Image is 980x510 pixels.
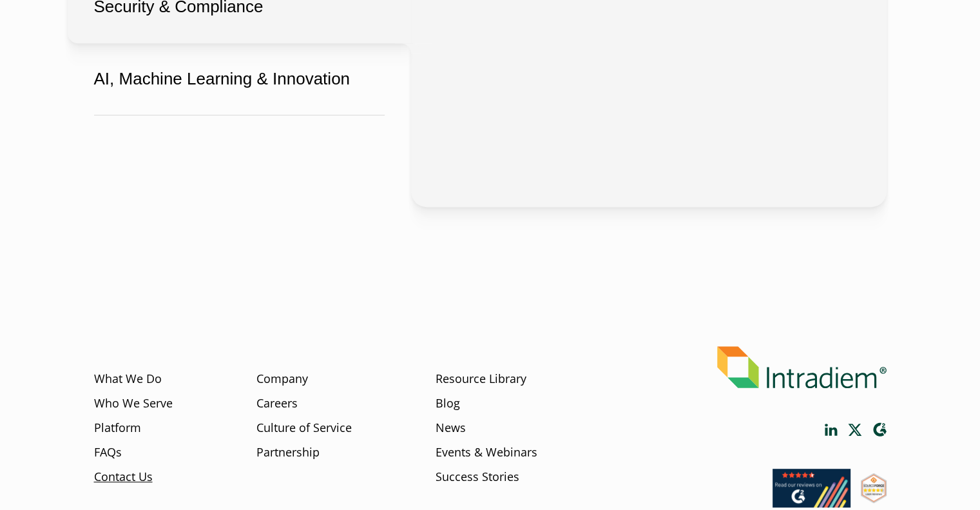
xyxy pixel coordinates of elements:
[94,371,162,387] a: What We Do
[773,469,850,507] img: Read our reviews on G2
[94,469,153,485] a: Contact Us
[861,491,887,506] a: Link opens in a new window
[436,395,460,412] a: Blog
[256,395,298,412] a: Careers
[256,371,308,387] a: Company
[825,424,838,436] a: Link opens in a new window
[436,420,466,436] a: News
[861,473,887,503] img: SourceForge User Reviews
[256,444,320,461] a: Partnership
[848,424,862,436] a: Link opens in a new window
[436,444,537,461] a: Events & Webinars
[436,371,526,387] a: Resource Library
[436,469,519,485] a: Success Stories
[256,420,352,436] a: Culture of Service
[717,346,887,388] img: Intradiem
[94,420,141,436] a: Platform
[94,444,122,461] a: FAQs
[872,422,887,437] a: Link opens in a new window
[94,395,173,412] a: Who We Serve
[68,43,411,115] button: AI, Machine Learning & Innovation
